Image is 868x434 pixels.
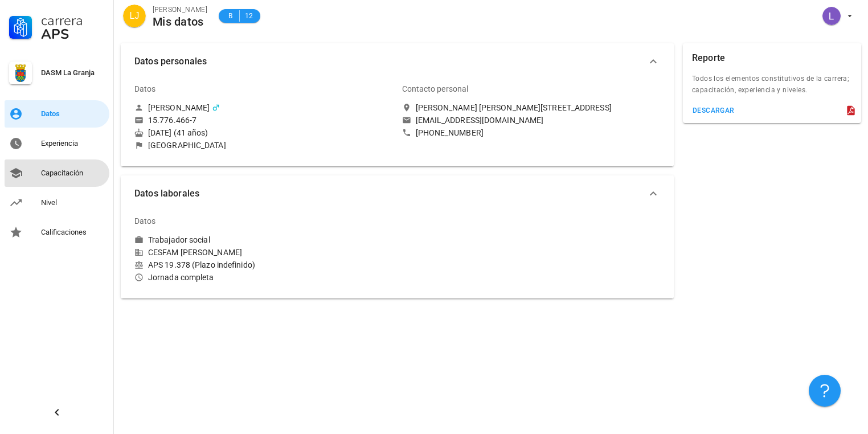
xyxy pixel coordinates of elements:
a: Calificaciones [5,219,109,246]
div: Nivel [41,198,105,207]
a: [PHONE_NUMBER] [402,128,661,138]
a: [PERSON_NAME] [PERSON_NAME][STREET_ADDRESS] [402,103,661,113]
a: Datos [5,100,109,128]
div: [PHONE_NUMBER] [416,128,484,138]
span: Datos personales [134,54,646,69]
div: [PERSON_NAME] [153,4,207,15]
div: [PERSON_NAME] [PERSON_NAME][STREET_ADDRESS] [416,103,612,113]
div: Todos los elementos constitutivos de la carrera; capacitación, experiencia y niveles. [683,73,861,103]
div: avatar [123,5,146,27]
div: [GEOGRAPHIC_DATA] [148,140,226,150]
div: Datos [134,207,156,235]
a: Capacitación [5,159,109,187]
div: Mis datos [153,15,207,28]
span: 12 [244,10,253,22]
div: descargar [692,107,735,114]
button: Datos laborales [121,175,674,212]
div: [DATE] (41 años) [134,128,393,138]
div: CESFAM [PERSON_NAME] [134,247,393,257]
div: Carrera [41,14,105,27]
div: APS [41,27,105,41]
div: Experiencia [41,139,105,148]
div: Reporte [692,43,725,73]
div: Contacto personal [402,75,469,103]
span: LJ [130,5,140,27]
a: Experiencia [5,130,109,157]
span: Datos laborales [134,186,646,202]
div: [EMAIL_ADDRESS][DOMAIN_NAME] [416,115,544,125]
div: DASM La Granja [41,68,105,77]
a: Nivel [5,189,109,216]
div: Jornada completa [134,272,393,282]
div: Datos [134,75,156,103]
div: [PERSON_NAME] [148,103,210,113]
div: 15.776.466-7 [148,115,196,125]
a: [EMAIL_ADDRESS][DOMAIN_NAME] [402,115,661,125]
div: Datos [41,109,105,118]
div: APS 19.378 (Plazo indefinido) [134,260,393,270]
div: avatar [822,7,841,25]
span: B [226,10,235,22]
div: Calificaciones [41,228,105,237]
button: Datos personales [121,43,674,80]
div: Trabajador social [148,235,210,245]
div: Capacitación [41,169,105,178]
button: descargar [687,103,739,118]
